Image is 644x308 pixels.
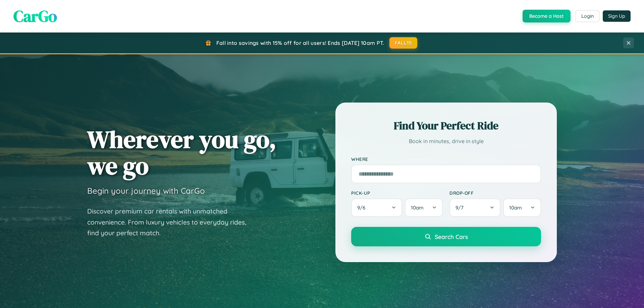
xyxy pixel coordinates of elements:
[351,118,541,133] h2: Find Your Perfect Ride
[435,233,468,240] span: Search Cars
[411,204,424,211] span: 10am
[449,190,541,196] label: Drop-off
[509,204,522,211] span: 10am
[351,136,541,146] p: Book in minutes, drive in style
[351,227,541,246] button: Search Cars
[389,37,418,49] button: FALL15
[87,126,276,179] h1: Wherever you go, we go
[523,10,571,22] button: Become a Host
[405,198,443,217] button: 10am
[351,156,541,162] label: Where
[576,10,599,22] button: Login
[216,40,384,46] span: Fall into savings with 15% off for all users! Ends [DATE] 10am PT.
[87,206,255,239] p: Discover premium car rentals with unmatched convenience. From luxury vehicles to everyday rides, ...
[503,198,541,217] button: 10am
[455,204,467,211] span: 9 / 7
[87,186,205,196] h3: Begin your journey with CarGo
[351,198,402,217] button: 9/6
[13,5,57,27] span: CarGo
[603,10,631,22] button: Sign Up
[449,198,500,217] button: 9/7
[351,190,443,196] label: Pick-up
[357,204,369,211] span: 9 / 6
